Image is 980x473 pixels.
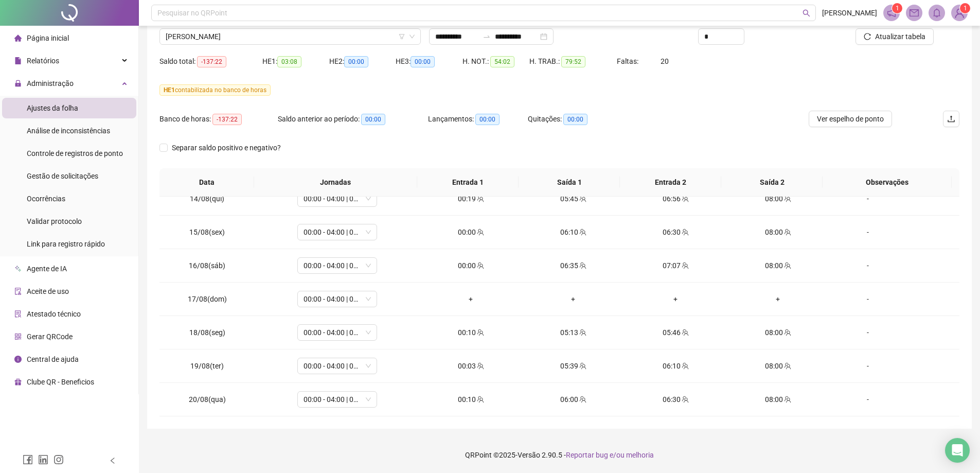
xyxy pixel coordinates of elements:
[952,5,967,21] img: 82425
[838,360,898,372] div: -
[189,395,226,404] span: 20/08(qua)
[14,310,22,318] span: solution
[139,437,980,473] footer: QRPoint © 2025 - 2.90.5 -
[864,33,871,40] span: reload
[304,224,371,240] span: 00:00 - 04:00 | 05:00 - 08:00
[528,113,628,125] div: Quitações:
[344,56,368,67] span: 00:00
[428,360,514,372] div: 00:03
[304,258,371,273] span: 00:00 - 04:00 | 05:00 - 08:00
[189,228,225,236] span: 15/08(sex)
[428,394,514,405] div: 00:10
[304,191,371,206] span: 00:00 - 04:00 | 05:00 - 08:00
[476,362,484,370] span: team
[578,195,586,202] span: team
[14,80,22,87] span: lock
[38,454,48,465] span: linkedin
[822,7,877,19] span: [PERSON_NAME]
[633,226,719,238] div: 06:30
[483,32,491,41] span: swap-right
[783,262,791,269] span: team
[838,394,898,405] div: -
[823,168,952,197] th: Observações
[896,5,899,12] span: 1
[838,193,898,204] div: -
[875,31,925,42] span: Atualizar tabela
[831,177,943,188] span: Observações
[945,438,970,463] div: Open Intercom Messenger
[409,33,415,40] span: down
[190,362,224,370] span: 19/08(ter)
[109,457,116,464] span: left
[27,332,73,341] span: Gerar QRCode
[304,358,371,374] span: 00:00 - 04:00 | 05:00 - 08:00
[168,142,285,153] span: Separar saldo positivo e negativo?
[159,168,254,197] th: Data
[399,33,405,40] span: filter
[476,329,484,336] span: team
[304,392,371,407] span: 00:00 - 04:00 | 05:00 - 08:00
[530,260,616,271] div: 06:35
[14,356,22,363] span: info-circle
[27,172,98,180] span: Gestão de solicitações
[254,168,417,197] th: Jornadas
[462,56,529,67] div: H. NOT.:
[27,57,59,65] span: Relatórios
[188,295,227,303] span: 17/08(dom)
[27,355,79,363] span: Central de ajuda
[578,262,586,269] span: team
[428,327,514,338] div: 00:10
[783,329,791,336] span: team
[262,56,329,67] div: HE 1:
[633,360,719,372] div: 06:10
[27,79,74,87] span: Administração
[735,293,821,305] div: +
[661,57,669,65] span: 20
[809,111,892,127] button: Ver espelho de ponto
[197,56,226,67] span: -137:22
[633,394,719,405] div: 06:30
[783,362,791,370] span: team
[164,86,175,94] span: HE 1
[783,195,791,202] span: team
[411,56,435,67] span: 00:00
[27,149,123,157] span: Controle de registros de ponto
[476,396,484,403] span: team
[27,217,82,225] span: Validar protocolo
[530,394,616,405] div: 06:00
[417,168,519,197] th: Entrada 1
[803,9,810,17] span: search
[783,396,791,403] span: team
[892,3,902,13] sup: 1
[910,8,919,17] span: mail
[530,360,616,372] div: 05:39
[783,229,791,236] span: team
[329,56,396,67] div: HE 2:
[14,333,22,340] span: qrcode
[633,193,719,204] div: 06:56
[633,327,719,338] div: 05:46
[735,260,821,271] div: 08:00
[681,262,689,269] span: team
[964,5,967,12] span: 1
[27,240,105,248] span: Link para registro rápido
[278,113,428,125] div: Saldo anterior ao período:
[27,195,65,203] span: Ocorrências
[681,362,689,370] span: team
[960,3,970,13] sup: Atualize o seu contato no menu Meus Dados
[735,193,821,204] div: 08:00
[620,168,721,197] th: Entrada 2
[14,57,22,64] span: file
[304,291,371,307] span: 00:00 - 04:00 | 05:00 - 08:00
[27,310,81,318] span: Atestado técnico
[721,168,823,197] th: Saída 2
[681,329,689,336] span: team
[578,329,586,336] span: team
[476,262,484,269] span: team
[54,454,64,465] span: instagram
[490,56,514,67] span: 54:02
[578,362,586,370] span: team
[838,327,898,338] div: -
[633,260,719,271] div: 07:07
[27,265,67,273] span: Agente de IA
